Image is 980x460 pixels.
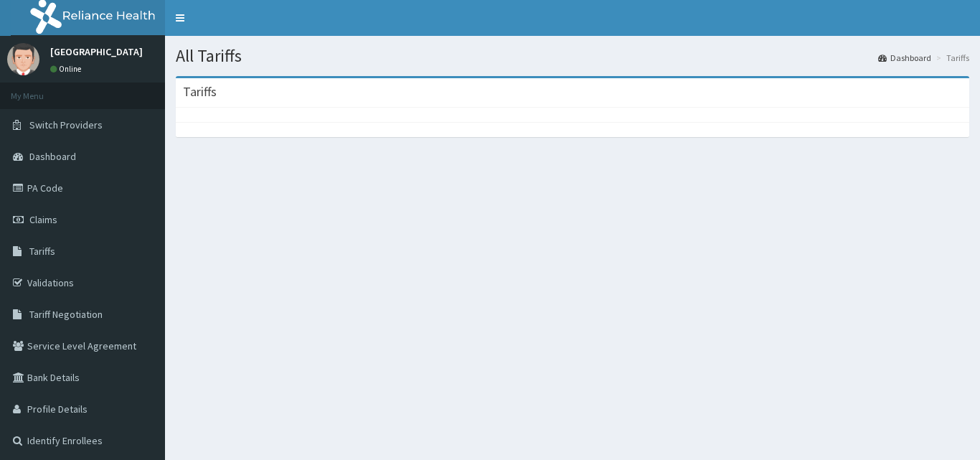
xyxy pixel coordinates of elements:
[176,47,969,65] h1: All Tariffs
[29,308,103,321] span: Tariff Negotiation
[29,213,57,226] span: Claims
[29,245,55,258] span: Tariffs
[50,47,143,57] p: [GEOGRAPHIC_DATA]
[933,52,969,64] li: Tariffs
[7,43,39,75] img: User Image
[878,52,931,64] a: Dashboard
[183,85,217,98] h3: Tariffs
[50,64,85,74] a: Online
[29,150,76,163] span: Dashboard
[29,118,103,131] span: Switch Providers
